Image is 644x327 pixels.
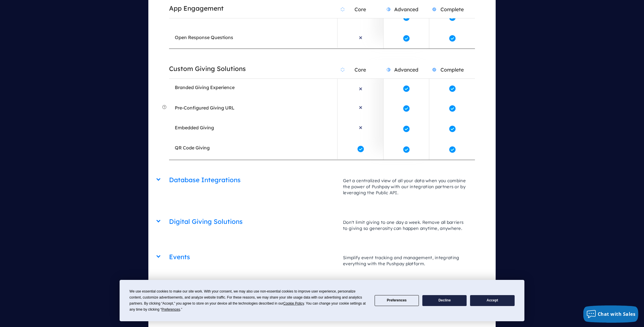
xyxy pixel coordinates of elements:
[175,34,233,40] em: Open Response Questions
[169,214,337,229] h2: Digital Giving Solutions
[129,288,367,313] div: We use essential cookies to make our site work. With your consent, we may also use non-essential ...
[583,305,639,323] button: Chat with Sales
[337,213,475,237] p: Don't limit giving to one day a week. Remove all barriers to giving so generosity can happen anyt...
[338,0,383,18] h2: Core
[175,105,235,113] span: Pre-Configured Giving URL
[384,0,429,18] h2: Advanced
[175,125,214,130] em: Embedded Giving
[283,301,304,305] span: Cookie Policy
[169,250,337,264] h2: Events
[470,295,514,306] button: Accept
[337,172,475,202] p: Get a centralized view of all your data when you combine the power of Pushpay with our integratio...
[337,249,475,273] p: Simplify event tracking and management, integrating everything with the Pushpay platform.
[429,61,475,78] h2: Complete
[175,145,210,151] em: QR Code Giving
[120,280,524,321] div: Cookie Consent Prompt
[375,295,419,306] button: Preferences
[169,173,337,187] h2: Database Integrations
[598,311,636,317] span: Chat with Sales
[169,1,337,16] h2: App Engagement
[384,61,429,78] h2: Advanced
[338,61,383,78] h2: Core
[175,84,235,90] em: Branded Giving Experience
[162,307,180,311] span: Preferences
[422,295,467,306] button: Decline
[429,0,475,18] h2: Complete
[169,61,337,76] h2: Custom Giving Solutions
